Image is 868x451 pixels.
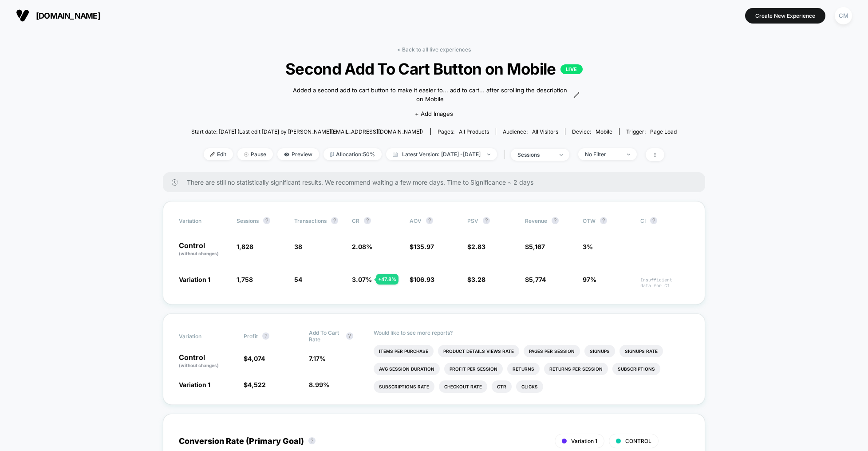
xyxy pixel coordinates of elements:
span: AOV [410,218,422,224]
span: Revenue [525,218,547,224]
span: + Add Images [415,110,453,117]
li: Pages Per Session [524,345,580,357]
img: Visually logo [16,9,29,22]
span: Edit [204,148,233,160]
div: sessions [517,151,553,158]
div: No Filter [585,151,620,158]
button: CM [832,7,855,25]
span: 5,167 [529,243,545,250]
span: Preview [277,148,319,160]
span: Variation [179,217,228,224]
span: Transactions [294,218,327,224]
button: ? [483,217,490,224]
span: 1,828 [237,243,253,250]
span: Page Load [650,128,677,135]
img: rebalance [330,152,334,157]
li: Clicks [516,380,543,393]
img: end [487,154,490,155]
button: ? [364,217,371,224]
span: There are still no statistically significant results. We recommend waiting a few more days . Time... [187,178,687,186]
li: Signups [584,345,615,357]
span: (without changes) [179,363,219,368]
span: $ [410,243,434,250]
span: 97% [583,276,596,283]
span: All Visitors [532,128,558,135]
div: Pages: [438,128,489,135]
div: Trigger: [626,128,677,135]
span: 135.97 [414,243,434,250]
button: ? [650,217,657,224]
span: (without changes) [179,251,219,256]
button: ? [331,217,338,224]
span: Variation 1 [179,381,210,388]
div: CM [835,7,852,24]
button: ? [600,217,607,224]
li: Subscriptions [612,363,660,375]
span: Variation [179,329,228,343]
p: Control [179,242,228,257]
p: Would like to see more reports? [374,329,689,336]
li: Items Per Purchase [374,345,434,357]
div: + 47.8 % [376,274,398,285]
div: Audience: [503,128,558,135]
button: Create New Experience [745,8,825,24]
img: end [560,154,563,156]
p: Control [179,354,235,369]
li: Returns Per Session [544,363,608,375]
span: CR [352,218,359,224]
span: 1,758 [237,276,253,283]
span: | [501,148,511,161]
span: 8.99 % [309,381,329,388]
li: Ctr [492,380,512,393]
img: calendar [393,152,398,157]
span: Variation 1 [571,438,597,444]
span: Sessions [237,218,259,224]
li: Checkout Rate [439,380,487,393]
span: Pause [237,148,273,160]
span: 3.28 [471,276,485,283]
span: Add To Cart Rate [309,329,342,343]
button: ? [263,217,270,224]
span: $ [525,243,545,250]
li: Signups Rate [619,345,663,357]
span: $ [244,355,265,362]
span: $ [525,276,546,283]
span: 54 [294,276,302,283]
span: 3% [583,243,593,250]
span: PSV [467,218,478,224]
span: [DOMAIN_NAME] [36,11,100,20]
span: 2.08 % [352,243,372,250]
li: Product Details Views Rate [438,345,519,357]
span: Variation 1 [179,276,210,283]
span: Added a second add to cart button to make it easier to... add to cart... after scrolling the desc... [288,86,572,103]
span: Device: [565,128,619,135]
span: Allocation: 50% [324,148,382,160]
img: end [244,152,249,157]
li: Subscriptions Rate [374,380,434,393]
span: Profit [244,333,258,340]
span: --- [640,244,689,257]
img: edit [210,152,215,157]
span: 7.17 % [309,355,326,362]
span: Second Add To Cart Button on Mobile [215,59,652,78]
img: end [627,154,630,155]
li: Avg Session Duration [374,363,440,375]
span: 3.07 % [352,276,372,283]
span: $ [410,276,434,283]
span: 5,774 [529,276,546,283]
li: Profit Per Session [444,363,503,375]
span: 38 [294,243,302,250]
span: OTW [583,217,631,224]
span: Latest Version: [DATE] - [DATE] [386,148,497,160]
span: $ [467,276,485,283]
span: $ [244,381,266,388]
a: < Back to all live experiences [397,46,471,53]
span: CI [640,217,689,224]
span: 2.83 [471,243,485,250]
span: Insufficient data for CI [640,277,689,289]
button: ? [308,437,316,444]
span: CONTROL [625,438,651,444]
li: Returns [507,363,540,375]
span: 106.93 [414,276,434,283]
button: ? [262,332,269,340]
